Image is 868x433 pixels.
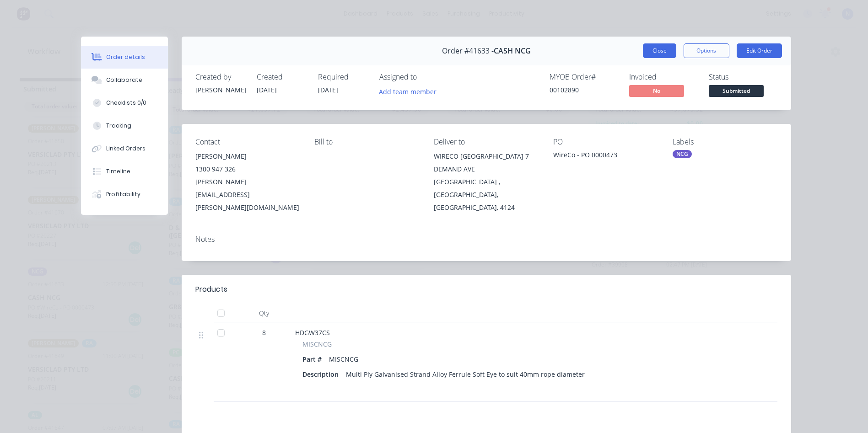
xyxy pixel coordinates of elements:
div: 1300 947 326 [195,163,300,176]
div: MYOB Order # [550,73,618,81]
span: Order #41633 - [442,47,494,55]
div: Contact [195,138,300,146]
div: 00102890 [550,85,618,95]
div: Labels [673,138,777,146]
div: Qty [237,304,291,322]
span: HDGW37CS [295,328,330,337]
button: Collaborate [81,69,168,91]
span: [DATE] [257,86,277,94]
div: Part # [302,353,325,366]
button: Close [643,43,676,58]
button: Profitability [81,183,168,206]
div: Description [302,368,342,381]
div: Multi Ply Galvanised Strand Alloy Ferrule Soft Eye to suit 40mm rope diameter [342,368,588,381]
div: Invoiced [629,73,698,81]
span: 8 [262,328,266,337]
div: Checklists 0/0 [106,99,146,107]
div: Bill to [314,138,419,146]
div: Collaborate [106,76,142,84]
button: Order details [81,46,168,69]
button: Timeline [81,160,168,183]
button: Add team member [379,85,442,97]
div: Required [318,73,368,81]
div: Profitability [106,190,140,198]
div: Timeline [106,167,130,176]
span: MISCNCG [302,339,332,349]
div: WIRECO [GEOGRAPHIC_DATA] 7 DEMAND AVE [434,150,539,176]
div: Created by [195,73,246,81]
button: Tracking [81,114,168,137]
span: CASH NCG [494,47,531,55]
div: Status [709,73,777,81]
div: NCG [673,150,692,158]
span: Submitted [709,85,764,96]
div: Linked Orders [106,144,146,153]
div: Notes [195,235,777,244]
div: Order details [106,53,145,61]
div: Products [195,284,227,295]
div: [PERSON_NAME]1300 947 326[PERSON_NAME][EMAIL_ADDRESS][PERSON_NAME][DOMAIN_NAME] [195,150,300,214]
div: Deliver to [434,138,539,146]
div: MISCNCG [325,353,362,366]
button: Checklists 0/0 [81,91,168,114]
div: WireCo - PO 0000473 [553,150,658,163]
div: WIRECO [GEOGRAPHIC_DATA] 7 DEMAND AVE[GEOGRAPHIC_DATA] , [GEOGRAPHIC_DATA], [GEOGRAPHIC_DATA], 4124 [434,150,539,214]
button: Submitted [709,85,764,99]
button: Options [684,43,729,58]
div: Assigned to [379,73,471,81]
div: [PERSON_NAME] [195,150,300,163]
button: Linked Orders [81,137,168,160]
span: No [629,85,684,96]
div: [PERSON_NAME][EMAIL_ADDRESS][PERSON_NAME][DOMAIN_NAME] [195,176,300,214]
div: Created [257,73,307,81]
div: Tracking [106,122,131,130]
div: [GEOGRAPHIC_DATA] , [GEOGRAPHIC_DATA], [GEOGRAPHIC_DATA], 4124 [434,176,539,214]
span: [DATE] [318,86,338,94]
button: Add team member [374,85,441,97]
div: PO [553,138,658,146]
div: [PERSON_NAME] [195,85,246,95]
button: Edit Order [737,43,782,58]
